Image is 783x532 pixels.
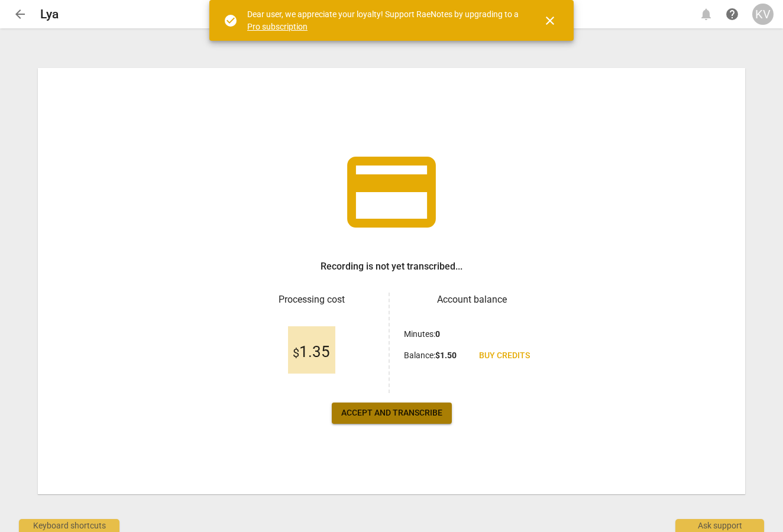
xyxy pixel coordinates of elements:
button: Accept and transcribe [332,403,452,424]
h2: Lya [40,7,59,22]
button: KV [752,4,774,25]
b: $ 1.50 [435,351,457,360]
span: Buy credits [479,350,530,362]
span: 1.35 [293,343,330,361]
span: close [543,14,557,28]
span: arrow_back [13,7,27,21]
h3: Account balance [404,293,539,307]
a: Buy credits [470,345,539,366]
div: Keyboard shortcuts [19,519,119,532]
h3: Processing cost [244,293,379,307]
p: Balance : [404,349,457,362]
span: check_circle [224,14,238,28]
div: Ask support [675,519,764,532]
h3: Recording is not yet transcribed... [321,259,462,274]
span: Accept and transcribe [341,407,442,419]
a: Pro subscription [247,22,308,31]
div: Dear user, we appreciate your loyalty! Support RaeNotes by upgrading to a [247,8,522,33]
b: 0 [435,329,440,339]
button: Close [536,7,564,35]
a: Help [721,4,743,25]
span: credit_card [338,139,445,245]
p: Minutes : [404,328,440,340]
span: help [725,7,739,21]
span: $ [293,346,299,360]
